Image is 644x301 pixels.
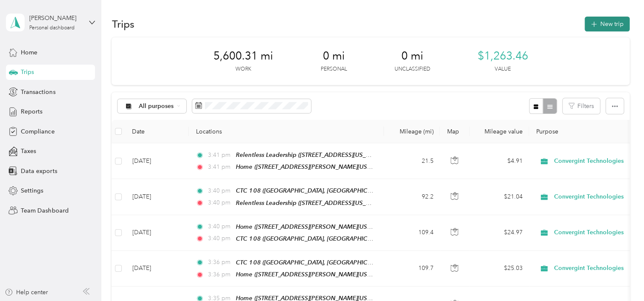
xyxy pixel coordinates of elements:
[125,251,189,287] td: [DATE]
[470,120,529,143] th: Mileage value
[236,163,389,170] span: Home ([STREET_ADDRESS][PERSON_NAME][US_STATE])
[236,271,389,278] span: Home ([STREET_ADDRESS][PERSON_NAME][US_STATE])
[21,147,36,156] span: Taxes
[208,198,232,207] span: 3:40 pm
[470,215,529,251] td: $24.97
[470,143,529,179] td: $4.91
[554,192,632,202] span: Convergint Technologies
[125,120,189,143] th: Date
[470,251,529,287] td: $25.03
[208,150,232,160] span: 3:41 pm
[401,49,423,63] span: 0 mi
[21,127,54,136] span: Compliance
[235,65,251,73] p: Work
[554,156,632,166] span: Convergint Technologies
[394,65,430,73] p: Unclassified
[554,264,632,273] span: Convergint Technologies
[208,270,232,279] span: 3:36 pm
[213,49,273,63] span: 5,600.31 mi
[139,103,174,109] span: All purposes
[208,162,232,172] span: 3:41 pm
[29,26,75,31] div: Personal dashboard
[21,88,55,97] span: Transactions
[495,65,511,73] p: Value
[585,17,630,31] button: New trip
[21,68,34,77] span: Trips
[236,259,484,266] span: CTC 108 ([GEOGRAPHIC_DATA], [GEOGRAPHIC_DATA], [GEOGRAPHIC_DATA], [US_STATE])
[236,199,384,207] span: Relentless Leadership ([STREET_ADDRESS][US_STATE])
[384,215,440,251] td: 109.4
[21,48,37,57] span: Home
[21,107,42,116] span: Reports
[236,235,484,242] span: CTC 108 ([GEOGRAPHIC_DATA], [GEOGRAPHIC_DATA], [GEOGRAPHIC_DATA], [US_STATE])
[125,179,189,215] td: [DATE]
[208,234,232,243] span: 3:40 pm
[21,186,43,195] span: Settings
[21,167,57,176] span: Data exports
[440,120,470,143] th: Map
[563,98,600,114] button: Filters
[208,222,232,231] span: 3:40 pm
[322,49,344,63] span: 0 mi
[236,151,384,159] span: Relentless Leadership ([STREET_ADDRESS][US_STATE])
[125,143,189,179] td: [DATE]
[554,228,632,237] span: Convergint Technologies
[208,186,232,196] span: 3:40 pm
[125,215,189,251] td: [DATE]
[596,253,644,301] iframe: Everlance-gr Chat Button Frame
[236,223,389,230] span: Home ([STREET_ADDRESS][PERSON_NAME][US_STATE])
[384,143,440,179] td: 21.5
[384,251,440,287] td: 109.7
[112,20,134,28] h1: Trips
[236,187,484,194] span: CTC 108 ([GEOGRAPHIC_DATA], [GEOGRAPHIC_DATA], [GEOGRAPHIC_DATA], [US_STATE])
[477,49,528,63] span: $1,263.46
[189,120,384,143] th: Locations
[384,120,440,143] th: Mileage (mi)
[21,206,68,215] span: Team Dashboard
[5,288,48,297] button: Help center
[384,179,440,215] td: 92.2
[29,14,82,23] div: [PERSON_NAME]
[470,179,529,215] td: $21.04
[320,65,347,73] p: Personal
[208,258,232,267] span: 3:36 pm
